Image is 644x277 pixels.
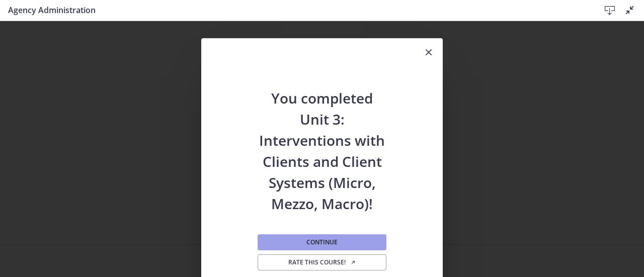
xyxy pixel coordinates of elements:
button: Close [415,38,443,67]
h3: Agency Administration [8,4,584,16]
h2: You completed Unit 3: Interventions with Clients and Client Systems (Micro, Mezzo, Macro)! [256,67,388,214]
a: Rate this course! Opens in a new window [258,254,386,270]
i: Opens in a new window [350,259,356,265]
button: Continue [258,234,386,250]
span: Rate this course! [288,258,356,266]
span: Continue [306,238,338,246]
